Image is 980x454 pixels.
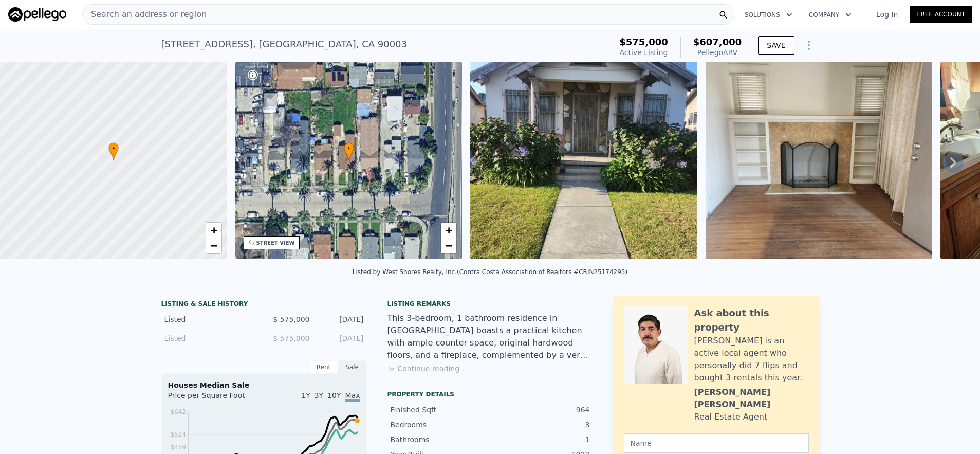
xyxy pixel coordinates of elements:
a: Log In [864,9,910,20]
span: Max [345,391,360,402]
span: $ 575,000 [273,334,309,342]
span: Active Listing [620,48,668,57]
div: Bathrooms [391,434,490,445]
input: Name [624,433,809,453]
a: Zoom in [441,223,456,238]
div: [DATE] [318,314,364,324]
tspan: $459 [170,444,186,451]
div: [PERSON_NAME] is an active local agent who personally did 7 flips and bought 3 rentals this year. [694,335,809,384]
div: [PERSON_NAME] [PERSON_NAME] [694,386,809,411]
button: Company [801,6,860,24]
div: Price per Square Foot [168,390,264,407]
span: $607,000 [693,37,742,47]
a: Zoom in [206,223,221,238]
div: Listed [164,314,256,324]
span: Search an address or region [83,8,207,21]
button: Continue reading [387,364,460,374]
span: − [210,239,217,252]
div: Houses Median Sale [168,380,360,390]
div: • [344,142,354,160]
div: Sale [338,360,367,374]
tspan: $524 [170,431,186,438]
span: • [344,144,354,153]
div: Rent [309,360,338,374]
span: + [446,224,452,237]
a: Free Account [910,6,972,23]
div: [DATE] [318,333,364,343]
img: Sale: 167345916 Parcel: 48325360 [706,62,933,259]
div: Listed [164,333,256,343]
img: Sale: 167345916 Parcel: 48325360 [470,62,697,259]
div: 964 [490,405,590,415]
span: 10Y [327,391,341,399]
span: 3Y [315,391,323,399]
div: STREET VIEW [256,239,295,247]
img: Pellego [8,7,66,22]
a: Zoom out [441,238,456,253]
button: SAVE [758,36,794,55]
tspan: $642 [170,408,186,415]
span: 1Y [301,391,310,399]
span: $575,000 [619,37,668,47]
button: Solutions [736,6,801,24]
div: Pellego ARV [693,47,742,58]
button: Show Options [799,35,819,56]
div: Listed by West Shores Realty, Inc. (Contra Costa Association of Realtors #CRIN25174293) [353,268,627,276]
span: + [210,224,217,237]
div: This 3-bedroom, 1 bathroom residence in [GEOGRAPHIC_DATA] boasts a practical kitchen with ample c... [387,312,593,361]
span: − [446,239,452,252]
div: Real Estate Agent [694,411,768,423]
div: • [108,142,119,160]
div: 1 [490,434,590,445]
div: 3 [490,420,590,430]
span: • [108,144,119,153]
div: Listing remarks [387,300,593,308]
a: Zoom out [206,238,221,253]
div: Bedrooms [391,420,490,430]
span: $ 575,000 [273,315,309,323]
div: [STREET_ADDRESS] , [GEOGRAPHIC_DATA] , CA 90003 [161,37,408,51]
div: Finished Sqft [391,405,490,415]
div: Ask about this property [694,306,809,335]
div: Property details [387,390,593,398]
div: LISTING & SALE HISTORY [161,300,367,310]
